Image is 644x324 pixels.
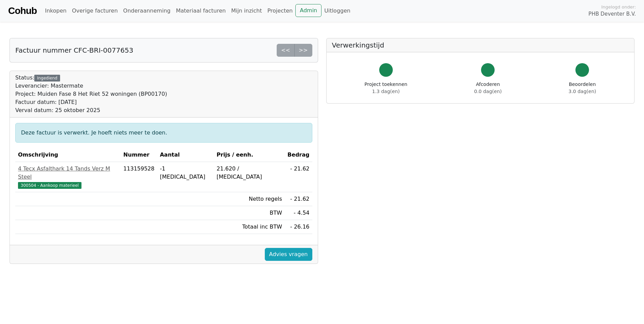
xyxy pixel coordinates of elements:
th: Prijs / eenh. [214,148,285,162]
a: Advies vragen [265,248,312,261]
a: Materiaal facturen [173,4,228,18]
a: Inkopen [42,4,69,18]
h5: Verwerkingstijd [332,41,629,49]
th: Bedrag [285,148,312,162]
span: 1.3 dag(en) [372,89,400,94]
a: Cohub [8,3,37,19]
div: Beoordelen [569,81,596,95]
a: Mijn inzicht [228,4,265,18]
a: Uitloggen [321,4,353,18]
div: 21.620 / [MEDICAL_DATA] [217,165,282,181]
a: Projecten [264,4,295,18]
td: - 26.16 [285,220,312,234]
td: Netto regels [214,192,285,206]
span: 0.0 dag(en) [474,89,502,94]
td: - 4.54 [285,206,312,220]
th: Omschrijving [15,148,121,162]
td: BTW [214,206,285,220]
div: Project toekennen [365,81,407,95]
div: Ingediend [34,75,60,82]
span: Ingelogd onder: [601,4,636,10]
span: PHB Deventer B.V. [588,10,636,18]
div: Afcoderen [474,81,502,95]
td: - 21.62 [285,162,312,192]
h5: Factuur nummer CFC-BRI-0077653 [15,46,133,54]
div: Verval datum: 25 oktober 2025 [15,106,167,114]
div: 4 Tecx Asfalthark 14 Tands Verz M Steel [18,165,118,181]
span: 3.0 dag(en) [569,89,596,94]
div: Deze factuur is verwerkt. Je hoeft niets meer te doen. [15,123,312,143]
div: Factuur datum: [DATE] [15,98,167,106]
div: -1 [MEDICAL_DATA] [160,165,211,181]
th: Aantal [157,148,214,162]
a: Admin [295,4,321,17]
th: Nummer [121,148,157,162]
a: 4 Tecx Asfalthark 14 Tands Verz M Steel300504 - Aankoop materieel [18,165,118,189]
div: Leverancier: Mastermate [15,82,167,90]
span: 300504 - Aankoop materieel [18,182,81,189]
a: Onderaanneming [121,4,173,18]
td: 113159528 [121,162,157,192]
div: Status: [15,74,167,114]
td: Totaal inc BTW [214,220,285,234]
td: - 21.62 [285,192,312,206]
a: Overige facturen [69,4,121,18]
div: Project: Muiden Fase 8 Het Riet 52 woningen (BP00170) [15,90,167,98]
